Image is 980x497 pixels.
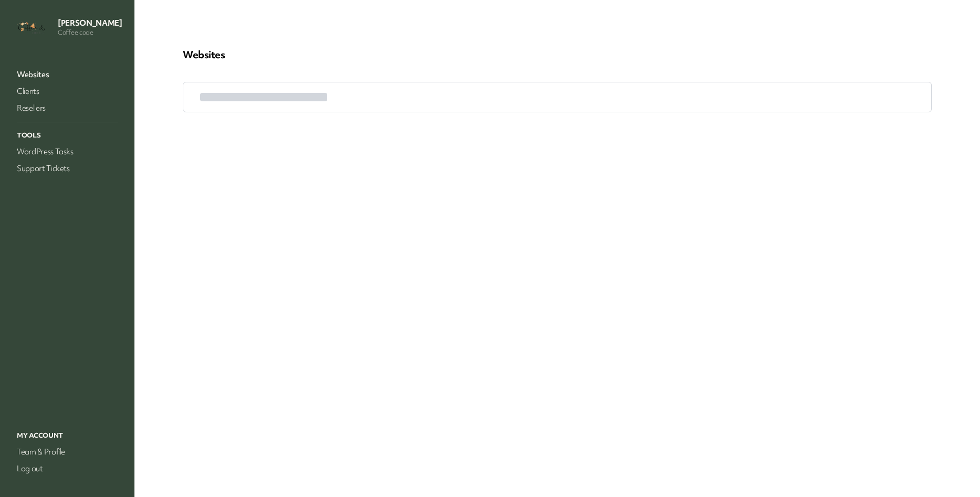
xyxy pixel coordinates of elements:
[183,48,932,61] p: Websites
[15,129,120,142] p: Tools
[15,84,120,99] a: Clients
[15,67,120,82] a: Websites
[15,445,120,459] a: Team & Profile
[15,144,120,159] a: WordPress Tasks
[15,161,120,176] a: Support Tickets
[58,28,122,37] p: Coffee code
[15,461,120,476] a: Log out
[58,18,122,28] p: [PERSON_NAME]
[15,101,120,115] a: Resellers
[15,429,120,442] p: My Account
